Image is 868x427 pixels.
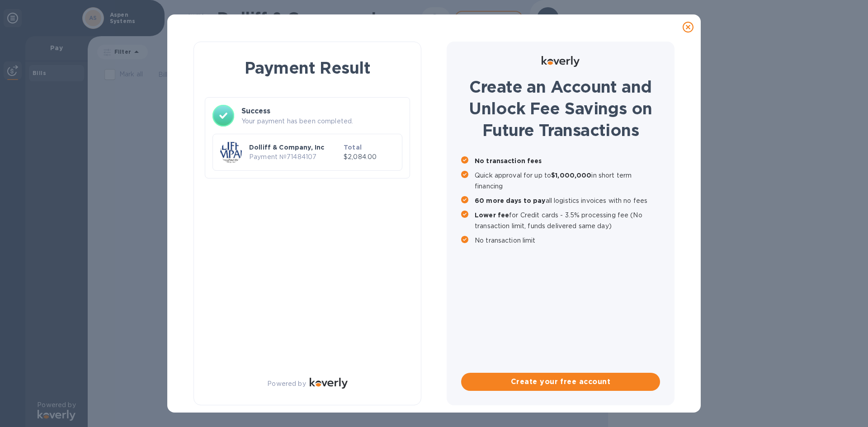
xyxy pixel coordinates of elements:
p: Powered by [267,379,306,389]
h1: Payment Result [208,56,406,79]
img: Logo [310,378,348,389]
span: Create your free account [468,376,653,387]
b: Total [344,144,362,151]
img: Logo [542,56,580,67]
b: Lower fee [475,211,509,219]
p: for Credit cards - 3.5% processing fee (No transaction limit, funds delivered same day) [475,210,660,231]
p: Your payment has been completed. [241,117,402,126]
b: $1,000,000 [551,172,591,179]
p: Quick approval for up to in short term financing [475,170,660,192]
button: Create your free account [461,373,660,391]
h1: Create an Account and Unlock Fee Savings on Future Transactions [461,76,660,141]
p: Dolliff & Company, Inc [249,143,340,152]
p: $2,084.00 [344,152,395,162]
p: No transaction limit [475,235,660,246]
b: No transaction fees [475,157,542,164]
h3: Success [241,106,402,117]
p: Payment № 71484107 [249,152,340,162]
b: 60 more days to pay [475,197,546,204]
p: all logistics invoices with no fees [475,195,660,206]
